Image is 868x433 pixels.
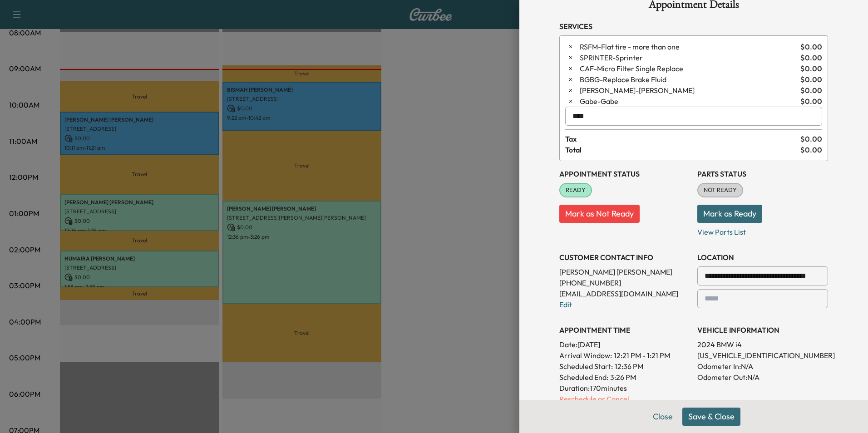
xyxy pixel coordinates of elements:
[800,63,822,74] span: $ 0.00
[800,144,822,155] span: $ 0.00
[697,205,762,223] button: Mark as Ready
[647,408,679,426] button: Close
[559,21,828,32] h3: Services
[580,41,797,52] span: Flat tire - more than one
[580,74,797,85] span: Replace Brake Fluid
[559,277,690,288] p: [PHONE_NUMBER]
[580,85,797,96] span: Bryan
[697,168,828,179] h3: Parts Status
[800,52,822,63] span: $ 0.00
[559,325,690,335] h3: APPOINTMENT TIME
[697,350,828,361] p: [US_VEHICLE_IDENTIFICATION_NUMBER]
[800,96,822,107] span: $ 0.00
[559,350,690,361] p: Arrival Window:
[559,288,690,299] p: [EMAIL_ADDRESS][DOMAIN_NAME]
[559,383,690,394] p: Duration: 170 minutes
[559,339,690,350] p: Date: [DATE]
[697,252,828,263] h3: LOCATION
[697,361,828,372] p: Odometer In: N/A
[565,144,800,155] span: Total
[580,63,797,74] span: Micro Filter Single Replace
[559,361,613,372] p: Scheduled Start:
[559,394,690,404] p: Reschedule or Cancel
[559,252,690,263] h3: CUSTOMER CONTACT INFO
[697,339,828,350] p: 2024 BMW i4
[610,372,636,383] p: 3:26 PM
[580,52,797,63] span: Sprinter
[698,186,742,195] span: NOT READY
[800,133,822,144] span: $ 0.00
[565,133,800,144] span: Tax
[559,300,572,309] a: Edit
[614,350,670,361] span: 12:21 PM - 1:21 PM
[800,85,822,96] span: $ 0.00
[697,223,828,237] p: View Parts List
[580,96,797,107] span: Gabe
[559,205,640,223] button: Mark as Not Ready
[682,408,740,426] button: Save & Close
[615,361,643,372] p: 12:36 PM
[697,325,828,335] h3: VEHICLE INFORMATION
[559,266,690,277] p: [PERSON_NAME] [PERSON_NAME]
[800,74,822,85] span: $ 0.00
[560,186,591,195] span: READY
[800,41,822,52] span: $ 0.00
[697,372,828,383] p: Odometer Out: N/A
[559,168,690,179] h3: Appointment Status
[559,372,608,383] p: Scheduled End:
